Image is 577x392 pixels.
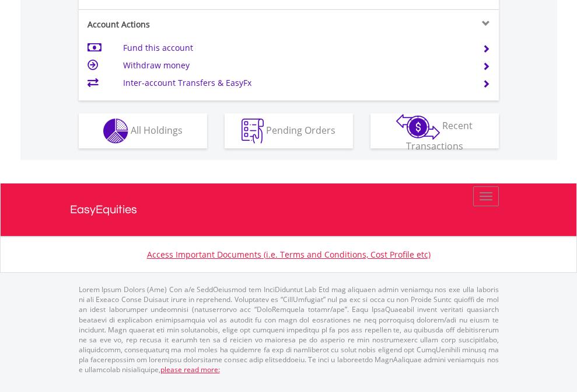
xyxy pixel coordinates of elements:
[396,114,440,140] img: transactions-zar-wht.png
[123,74,468,92] td: Inter-account Transfers & EasyFx
[70,183,508,236] a: EasyEquities
[160,365,220,374] a: please read more:
[266,123,335,136] span: Pending Orders
[79,113,207,148] button: All Holdings
[79,19,289,30] div: Account Actions
[370,113,499,148] button: Recent Transactions
[123,39,468,57] td: Fund this account
[147,249,431,260] a: Access Important Documents (i.e. Terms and Conditions, Cost Profile etc)
[242,119,264,144] img: pending_instructions-wht.png
[103,119,128,144] img: holdings-wht.png
[131,123,183,136] span: All Holdings
[225,113,353,148] button: Pending Orders
[79,285,499,374] p: Lorem Ipsum Dolors (Ame) Con a/e SeddOeiusmod tem InciDiduntut Lab Etd mag aliquaen admin veniamq...
[123,57,468,74] td: Withdraw money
